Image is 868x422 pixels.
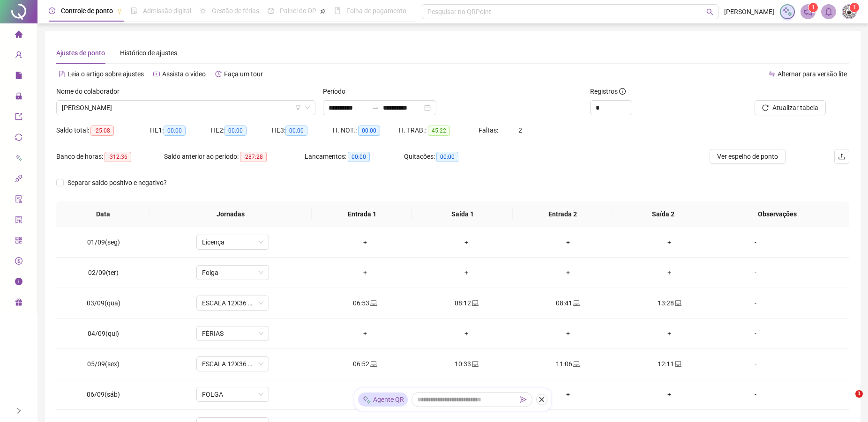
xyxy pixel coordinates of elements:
[674,300,681,306] span: laptop
[305,105,310,111] span: down
[404,151,498,162] div: Quitações:
[305,151,404,162] div: Lançamentos:
[782,7,793,17] img: sparkle-icon.fc2bf0ac1784a2077858766a79e2daf3.svg
[590,86,626,96] span: Registros
[778,70,847,78] span: Alternar para versão lite
[143,7,191,15] span: Admissão digital
[706,8,713,15] span: search
[67,70,144,78] span: Leia o artigo sobre ajustes
[15,109,22,127] span: export
[626,298,713,308] div: 13:28
[626,267,713,278] div: +
[619,88,626,95] span: info-circle
[215,71,222,77] span: history
[728,237,783,247] div: -
[436,152,458,162] span: 00:00
[15,129,22,148] span: sync
[572,361,580,367] span: laptop
[202,235,263,249] span: Licença
[88,330,119,337] span: 04/09(qui)
[120,49,177,57] span: Histórico de ajustes
[162,70,206,78] span: Assista o vídeo
[372,104,379,111] span: swap-right
[15,67,22,86] span: file
[613,201,713,227] th: Saída 2
[62,101,310,115] span: AMANDA DE JEUS LIMA
[322,328,409,339] div: +
[525,298,612,308] div: 08:41
[15,294,22,313] span: gift
[346,7,406,15] span: Folha de pagamento
[762,104,769,111] span: reload
[322,267,409,278] div: +
[323,86,352,96] label: Período
[88,269,119,276] span: 02/09(ter)
[295,105,301,111] span: filter
[728,328,783,339] div: -
[150,201,312,227] th: Jornadas
[626,237,713,247] div: +
[285,126,307,136] span: 00:00
[87,391,120,398] span: 06/09(sáb)
[56,201,150,227] th: Data
[423,298,510,308] div: 08:12
[56,151,164,162] div: Banco de horas:
[202,266,263,280] span: Folga
[836,390,859,413] iframe: Intercom live chat
[56,49,105,57] span: Ajustes de ponto
[280,7,316,15] span: Painel do DP
[479,126,500,134] span: Faltas:
[850,3,859,12] sup: Atualize o seu contato no menu Meus Dados
[268,7,274,14] span: dashboard
[153,71,160,77] span: youtube
[812,4,815,11] span: 1
[15,232,22,251] span: qrcode
[87,360,120,368] span: 05/09(sex)
[320,8,326,14] span: pushpin
[838,153,846,160] span: upload
[200,7,206,14] span: sun
[853,4,856,11] span: 1
[772,103,818,113] span: Atualizar tabela
[202,387,263,401] span: FOLGA
[15,170,22,189] span: api
[626,328,713,339] div: +
[626,359,713,369] div: 12:11
[518,126,522,134] span: 2
[728,359,783,369] div: -
[369,300,377,306] span: laptop
[423,237,510,247] div: +
[87,299,120,307] span: 03/09(qua)
[372,104,379,111] span: to
[423,359,510,369] div: 10:33
[211,125,272,136] div: HE 2:
[713,201,841,227] th: Observações
[334,7,341,14] span: book
[150,125,211,136] div: HE 1:
[131,7,137,14] span: file-done
[525,267,612,278] div: +
[808,3,818,12] sup: 1
[15,212,22,230] span: solution
[322,237,409,247] div: +
[87,238,120,246] span: 01/09(seg)
[513,201,613,227] th: Entrada 2
[572,300,580,306] span: laptop
[15,47,22,66] span: user-add
[525,359,612,369] div: 11:06
[525,328,612,339] div: +
[369,361,377,367] span: laptop
[202,296,263,310] span: ESCALA 12X36 COZINHA
[15,88,22,107] span: lock
[855,390,863,398] span: 1
[525,389,612,400] div: +
[15,407,22,414] span: right
[90,126,114,136] span: -25:08
[724,7,774,17] span: [PERSON_NAME]
[15,26,22,45] span: home
[117,8,122,14] span: pushpin
[272,125,333,136] div: HE 3:
[755,100,826,115] button: Atualizar tabela
[358,392,408,407] div: Agente QR
[61,7,113,15] span: Controle de ponto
